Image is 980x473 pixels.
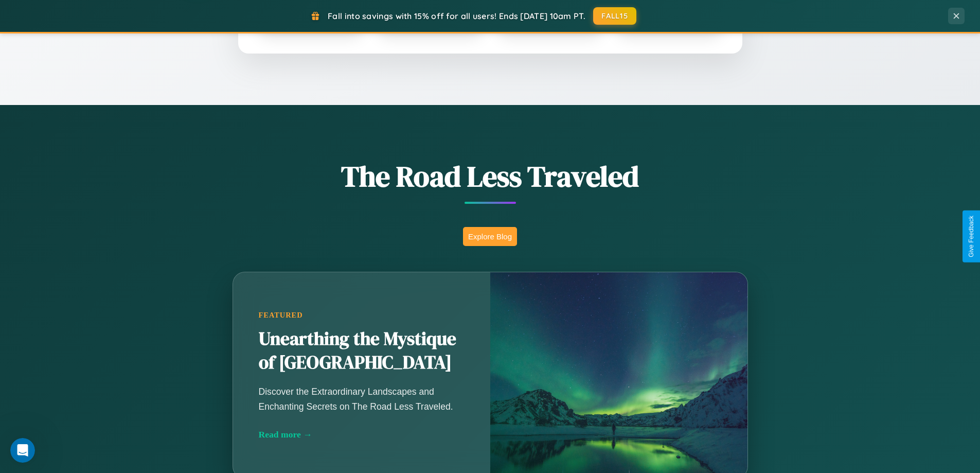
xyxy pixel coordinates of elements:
button: FALL15 [593,7,636,25]
div: Give Feedback [968,216,975,257]
iframe: Intercom live chat [10,438,35,463]
p: Discover the Extraordinary Landscapes and Enchanting Secrets on The Road Less Traveled. [259,384,465,413]
button: Explore Blog [463,227,517,246]
h2: Unearthing the Mystique of [GEOGRAPHIC_DATA] [259,327,465,375]
div: Read more → [259,429,465,440]
h1: The Road Less Traveled [182,156,799,196]
span: Fall into savings with 15% off for all users! Ends [DATE] 10am PT. [328,11,585,21]
div: Featured [259,311,465,320]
